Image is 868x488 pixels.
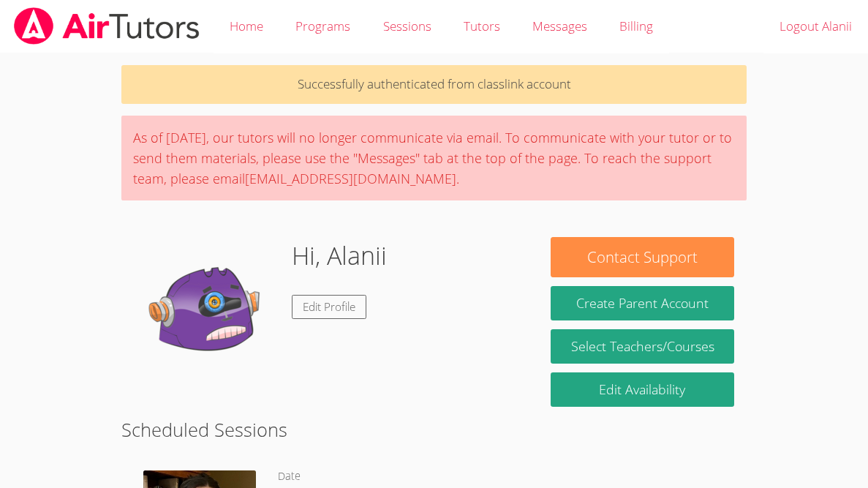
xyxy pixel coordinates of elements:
button: Contact Support [551,237,734,277]
span: Messages [532,18,587,34]
img: default.png [134,237,280,383]
h2: Scheduled Sessions [121,416,747,443]
a: Select Teachers/Courses [551,329,734,364]
p: Successfully authenticated from classlink account [121,65,747,104]
button: Create Parent Account [551,286,734,320]
a: Edit Profile [292,295,366,319]
a: Edit Availability [551,372,734,407]
div: As of [DATE], our tutors will no longer communicate via email. To communicate with your tutor or ... [121,116,747,200]
dt: Date [278,468,301,486]
h1: Hi, Alanii [292,237,387,274]
img: airtutors_banner-c4298cdbf04f3fff15de1276eac7730deb9818008684d7c2e4769d2f7ddbe033.png [12,7,201,45]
